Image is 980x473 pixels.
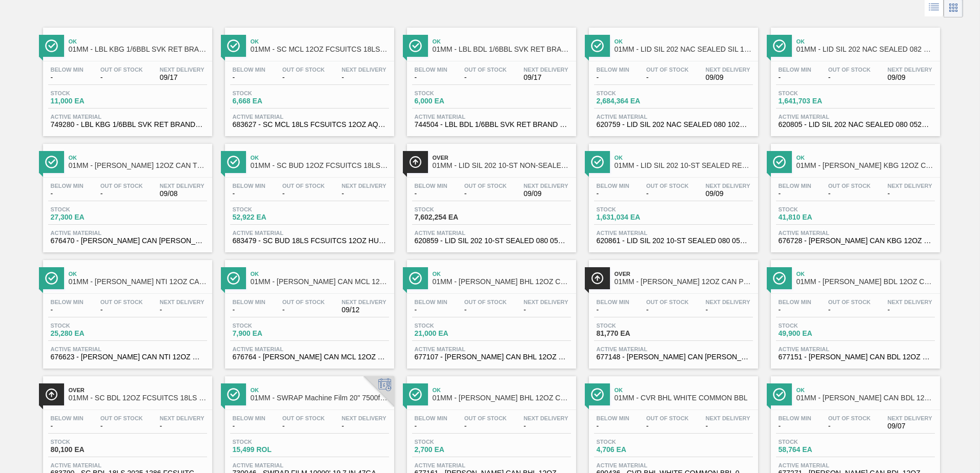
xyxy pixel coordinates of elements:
[415,114,568,120] span: Active Material
[415,90,486,96] span: Stock
[779,74,811,81] span: -
[524,415,568,421] span: Next Delivery
[251,155,389,161] span: Ok
[51,353,205,361] span: 676623 - CARR CAN NTI 12OZ CAN PK 15/12 CAN 0123
[524,299,568,305] span: Next Delivery
[615,387,753,393] span: Ok
[597,306,629,314] span: -
[597,415,629,421] span: Below Min
[888,415,932,421] span: Next Delivery
[51,67,84,73] span: Below Min
[160,190,205,198] span: 09/08
[646,74,689,81] span: -
[706,74,750,81] span: 09/09
[773,388,786,401] img: Ícone
[615,271,753,277] span: Over
[597,346,750,352] span: Active Material
[233,439,304,445] span: Stock
[51,213,122,221] span: 27,300 EA
[282,190,325,198] span: -
[706,67,750,73] span: Next Delivery
[100,74,143,81] span: -
[342,74,386,81] span: -
[524,74,568,81] span: 09/17
[433,387,571,393] span: Ok
[282,306,325,314] span: -
[342,422,386,430] span: -
[35,252,217,369] a: ÍconeOk01MM - [PERSON_NAME] NTI 12OZ CAN 15/12 CAN PKBelow Min-Out Of Stock-Next Delivery-Stock25...
[779,190,811,198] span: -
[51,97,122,105] span: 11,000 EA
[646,183,689,189] span: Out Of Stock
[797,162,935,169] span: 01MM - CARR KBG 12OZ CAN CAN PK 12/12 CAN
[69,46,207,53] span: 01MM - LBL KBG 1/6BBL SVK RET BRAND PPS #4
[797,271,935,277] span: Ok
[160,415,205,421] span: Next Delivery
[227,39,240,52] img: Ícone
[828,299,871,305] span: Out Of Stock
[706,190,750,198] span: 09/09
[763,252,945,369] a: ÍconeOk01MM - [PERSON_NAME] BDL 12OZ CAN TWNSTK 30/12 CAN-AqueousBelow Min-Out Of Stock-Next Deli...
[51,183,84,189] span: Below Min
[415,97,486,105] span: 6,000 EA
[51,306,84,314] span: -
[597,114,750,120] span: Active Material
[828,74,871,81] span: -
[433,38,571,45] span: Ok
[779,237,932,245] span: 676728 - CARR CAN KBG 12OZ CAN PK 12/12 CAN 0723
[69,271,207,277] span: Ok
[433,162,571,169] span: 01MM - LID SIL 202 10-ST NON-SEALED 088 0824 SI
[779,462,932,468] span: Active Material
[706,299,750,305] span: Next Delivery
[233,74,266,81] span: -
[69,155,207,161] span: Ok
[524,190,568,198] span: 09/09
[797,394,935,402] span: 01MM - CARR CAN BDL 12OZ PATRIOTS TWNSTK 30/12
[415,439,486,445] span: Stock
[415,330,486,337] span: 21,000 EA
[415,237,568,245] span: 620859 - LID SIL 202 10-ST SEALED 080 0523 SIL 06
[100,67,143,73] span: Out Of Stock
[597,206,668,212] span: Stock
[797,46,935,53] span: 01MM - LID SIL 202 NAC SEALED 082 0521 RED DIE
[779,446,850,454] span: 58,764 EA
[615,278,753,286] span: 01MM - CARR BUD 12OZ CAN PK 12/12 MILITARY PROMO
[251,162,389,169] span: 01MM - SC BUD 12OZ FCSUITCS 18LS AQUEOUS COATING
[415,121,568,128] span: 744504 - LBL BDL 1/6BBL SVK RET BRAND PPS 1215 #4
[51,114,205,120] span: Active Material
[646,422,689,430] span: -
[415,230,568,236] span: Active Material
[399,252,581,369] a: ÍconeOk01MM - [PERSON_NAME] BHL 12OZ CAN TWNSTK 30/12 CAN AQUEOUSBelow Min-Out Of Stock-Next Deli...
[597,299,629,305] span: Below Min
[779,121,932,128] span: 620805 - LID SIL 202 NAC SEALED 080 0522 RED DIE
[160,74,205,81] span: 09/17
[342,306,386,314] span: 09/12
[51,206,122,212] span: Stock
[342,299,386,305] span: Next Delivery
[227,156,240,168] img: Ícone
[597,67,629,73] span: Below Min
[597,422,629,430] span: -
[51,415,84,421] span: Below Min
[51,230,205,236] span: Active Material
[464,74,507,81] span: -
[282,299,325,305] span: Out Of Stock
[415,415,447,421] span: Below Min
[779,206,850,212] span: Stock
[100,415,143,421] span: Out Of Stock
[615,155,753,161] span: Ok
[524,306,568,314] span: -
[45,156,58,168] img: Ícone
[227,388,240,401] img: Ícone
[69,38,207,45] span: Ok
[464,67,507,73] span: Out Of Stock
[773,39,786,52] img: Ícone
[797,38,935,45] span: Ok
[597,237,750,245] span: 620861 - LID SIL 202 10-ST SEALED 080 0523 RED DI
[779,114,932,120] span: Active Material
[51,74,84,81] span: -
[597,322,668,329] span: Stock
[282,422,325,430] span: -
[217,136,399,252] a: ÍconeOk01MM - SC BUD 12OZ FCSUITCS 18LS AQUEOUS COATINGBelow Min-Out Of Stock-Next Delivery-Stock...
[51,439,122,445] span: Stock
